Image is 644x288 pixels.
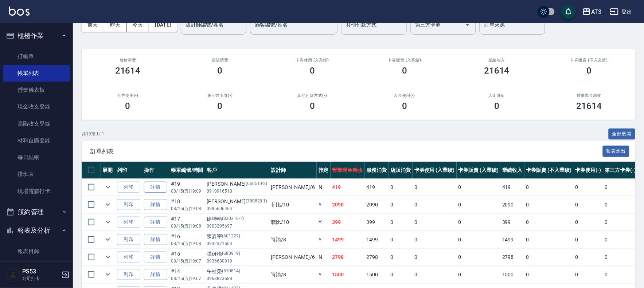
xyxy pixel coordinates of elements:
[500,179,524,196] td: 419
[524,266,573,283] td: 0
[169,249,205,266] td: #15
[413,162,457,179] th: 卡券使用 (入業績)
[102,252,113,263] button: expand row
[222,233,241,240] p: (601227)
[524,249,573,266] td: 0
[117,217,140,228] button: 列印
[494,101,499,111] h3: 0
[603,266,638,283] td: 0
[331,214,365,231] td: 399
[317,162,331,179] th: 指定
[3,166,70,182] a: 排班表
[144,217,167,228] a: 詳情
[573,266,603,283] td: 0
[171,275,203,282] p: 08/15 (五) 19:07
[149,18,177,32] button: [DATE]
[3,149,70,166] a: 每日結帳
[413,266,457,283] td: 0
[413,179,457,196] td: 0
[82,131,104,137] p: 共 19 筆, 1 / 1
[457,179,501,196] td: 0
[82,18,104,32] button: 前天
[142,162,169,179] th: 操作
[3,132,70,149] a: 材料自購登錄
[413,214,457,231] td: 0
[3,98,70,115] a: 現金收支登錄
[171,258,203,264] p: 08/15 (五) 19:07
[275,58,350,63] h2: 卡券使用 (入業績)
[269,196,317,213] td: 菲比 /10
[603,162,638,179] th: 第三方卡券(-)
[144,234,167,245] a: 詳情
[171,205,203,212] p: 08/15 (五) 19:08
[331,196,365,213] td: 2090
[117,182,140,193] button: 列印
[169,179,205,196] td: #19
[207,233,268,240] div: 陳嘉宇
[573,231,603,248] td: 0
[207,198,268,205] div: [PERSON_NAME]
[171,188,203,194] p: 08/15 (五) 19:09
[102,199,113,210] button: expand row
[246,198,268,205] p: (780828-1)
[331,179,365,196] td: 419
[413,231,457,248] td: 0
[3,202,70,221] button: 預約管理
[413,196,457,213] td: 0
[413,249,457,266] td: 0
[331,162,365,179] th: 營業現金應收
[524,179,573,196] td: 0
[127,18,149,32] button: 今天
[207,180,268,188] div: [PERSON_NAME]
[310,101,315,111] h3: 0
[609,129,636,140] button: 全部展開
[169,231,205,248] td: #16
[169,214,205,231] td: #17
[389,196,413,213] td: 0
[3,260,70,276] a: 店家日報表
[500,162,524,179] th: 業績收入
[102,234,113,245] button: expand row
[317,196,331,213] td: Y
[269,214,317,231] td: 菲比 /10
[603,146,630,157] button: 報表匯出
[171,240,203,247] p: 08/15 (五) 19:08
[115,162,142,179] th: 列印
[591,7,601,16] div: AT3
[205,162,269,179] th: 客戶
[317,266,331,283] td: Y
[365,162,389,179] th: 服務消費
[207,250,268,258] div: 張伢榆
[117,252,140,263] button: 列印
[144,199,167,210] a: 詳情
[500,266,524,283] td: 1500
[269,231,317,248] td: 岢諭 /8
[125,101,130,111] h3: 0
[222,250,241,258] p: (680919)
[389,266,413,283] td: 0
[269,266,317,283] td: 岢諭 /8
[331,249,365,266] td: 2798
[144,182,167,193] a: 詳情
[183,58,257,63] h2: 店販消費
[460,58,534,63] h2: 業績收入
[365,179,389,196] td: 419
[603,179,638,196] td: 0
[310,66,315,76] h3: 0
[561,4,576,19] button: save
[207,188,268,194] p: 0910916510
[207,215,268,223] div: 徐坤翰
[365,249,389,266] td: 2798
[269,249,317,266] td: [PERSON_NAME] /6
[603,231,638,248] td: 0
[500,214,524,231] td: 399
[389,162,413,179] th: 店販消費
[402,66,407,76] h3: 0
[457,249,501,266] td: 0
[218,66,223,76] h3: 0
[552,58,627,63] h2: 卡券販賣 (不入業績)
[603,214,638,231] td: 0
[367,93,442,98] h2: 入金使用(-)
[457,196,501,213] td: 0
[603,147,630,154] a: 報表匯出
